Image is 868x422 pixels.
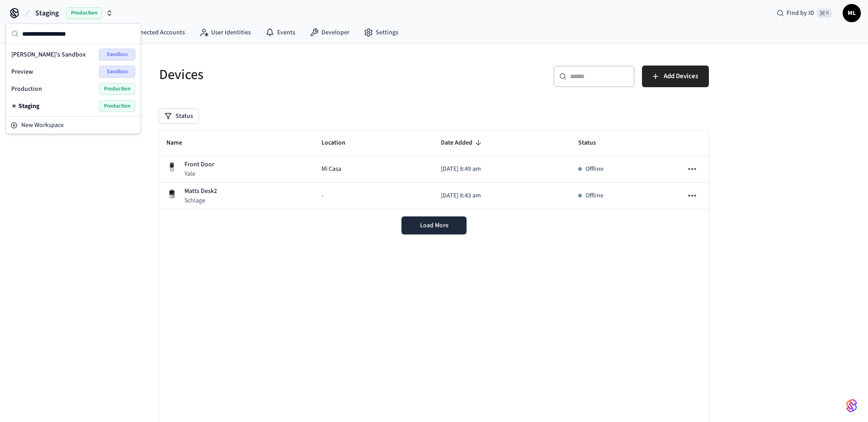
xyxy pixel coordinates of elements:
[321,164,341,174] span: Mi Casa
[21,121,64,130] span: New Workspace
[66,7,102,19] span: Production
[159,131,709,209] table: sticky table
[166,162,177,173] img: Yale Assure Touchscreen Wifi Smart Lock, Satin Nickel, Front
[11,50,86,59] span: [PERSON_NAME]'s Sandbox
[578,136,608,150] span: Status
[99,49,135,61] span: Sandbox
[585,191,604,201] p: Offline
[159,109,198,123] button: Status
[159,66,429,84] h5: Devices
[184,169,214,178] p: Yale
[844,5,860,21] span: ML
[321,191,323,201] span: -
[166,136,194,150] span: Name
[184,160,214,169] p: Front Door
[110,24,192,41] a: Connected Accounts
[321,136,357,150] span: Location
[11,84,42,94] span: Production
[843,4,861,22] button: ML
[99,100,135,112] span: Production
[166,188,177,199] img: Schlage Sense Smart Deadbolt with Camelot Trim, Front
[642,66,709,87] button: Add Devices
[585,164,604,174] p: Offline
[35,8,59,19] span: Staging
[401,216,467,234] button: Load More
[420,221,448,230] span: Load More
[787,9,814,18] span: Find by ID
[769,5,839,21] div: Find by ID⌘ K
[6,44,141,117] div: Suggestions
[302,24,357,41] a: Developer
[817,9,832,18] span: ⌘ K
[7,118,140,133] button: New Workspace
[441,164,564,174] p: [DATE] 8:49 am
[184,196,217,205] p: Schlage
[184,187,217,196] p: Matts Desk2
[357,24,406,41] a: Settings
[664,70,698,82] span: Add Devices
[441,136,484,150] span: Date Added
[846,399,857,413] img: SeamLogoGradient.69752ec5.svg
[99,66,135,78] span: Sandbox
[19,102,39,111] span: Staging
[441,191,564,201] p: [DATE] 8:43 am
[11,67,33,76] span: Preview
[99,83,135,95] span: Production
[192,24,258,41] a: User Identities
[258,24,302,41] a: Events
